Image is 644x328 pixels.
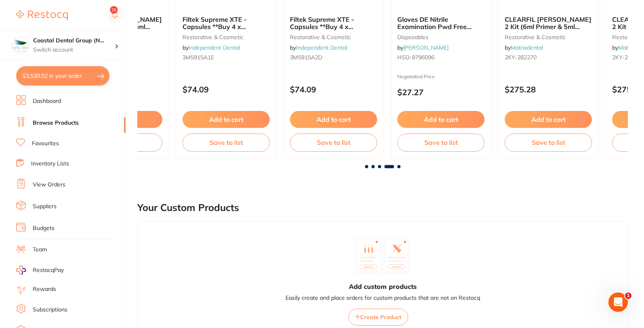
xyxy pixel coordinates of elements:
a: Inventory Lists [31,160,69,168]
button: $3,530.02 in your order [16,66,109,86]
a: Matrixdental [511,44,543,51]
b: CLEARFIL SE Bond 2 Kit (6ml Primer & 5ml Bond) [505,16,592,31]
small: restorative & cosmetic [505,34,592,40]
span: by [290,44,347,51]
button: Save to list [505,134,592,151]
img: Restocq Logo [16,10,68,20]
button: Add to cart [183,111,270,128]
img: custom_product_2 [384,238,410,274]
span: by [183,44,240,51]
a: Budgets [33,224,55,232]
p: Easily create and place orders for custom products that are not on Restocq [285,294,480,302]
a: Independent Dental [189,44,240,51]
a: View Orders [33,181,65,189]
p: $27.27 [397,88,485,97]
button: Save to list [183,134,270,151]
a: Suppliers [33,203,57,211]
small: restorative & cosmetic [183,34,270,40]
p: $74.09 [290,85,377,94]
b: Gloves DE Nitrile Examination Pwd Free Large Box 200 [397,16,485,31]
button: Create Product [348,309,408,326]
button: Add to cart [290,111,377,128]
a: Independent Dental [296,44,347,51]
small: disposables [397,34,485,40]
h2: Your Custom Products [137,202,239,213]
img: Coastal Dental Group (Newcastle) [13,37,29,53]
small: 2KY-282270 [505,54,592,61]
img: RestocqPay [16,265,26,275]
p: $74.09 [183,85,270,94]
button: Add to cart [505,111,592,128]
span: by [397,44,449,51]
b: Filtek Supreme XTE - Capsules **Buy 4 x Capsules** Receive 1 x Filtek Bulk Fil Flowable A2 (4862A... [183,16,270,31]
img: custom_product_1 [355,238,382,274]
iframe: Intercom live chat [608,292,628,312]
button: Save to list [397,134,485,151]
a: RestocqPay [16,265,64,275]
span: Create Product [360,313,401,321]
h4: Coastal Dental Group (Newcastle) [33,37,115,45]
span: 1 [625,292,631,299]
span: RestocqPay [33,266,64,274]
small: Negotiated Price [397,74,485,79]
small: 3M5915A2D [290,54,377,61]
small: 3M5915A1E [183,54,270,61]
p: $275.28 [505,85,592,94]
a: Favourites [32,140,59,148]
a: Subscriptions [33,306,67,314]
small: HSD-9796096 [397,54,485,61]
a: Dashboard [33,97,61,105]
button: Add to cart [397,111,485,128]
a: Restocq Logo [16,6,68,25]
small: restorative & cosmetic [290,34,377,40]
a: [PERSON_NAME] [403,44,449,51]
button: Save to list [290,134,377,151]
a: Team [33,246,47,254]
a: Browse Products [33,119,79,127]
h3: Add custom products [349,282,417,291]
a: Rewards [33,285,56,293]
span: by [505,44,543,51]
p: Switch account [33,46,115,54]
b: Filtek Supreme XTE - Capsules **Buy 4 x Capsules** Receive 1 x Filtek Bulk Fil Flowable A2 (4862A... [290,16,377,31]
